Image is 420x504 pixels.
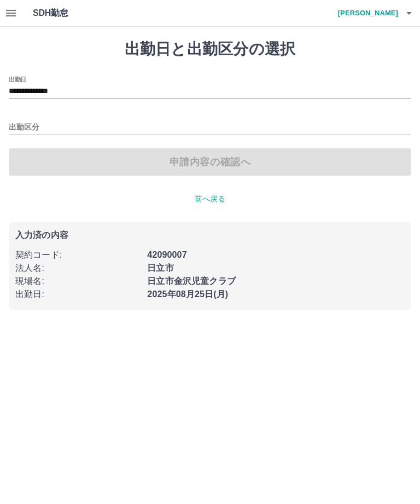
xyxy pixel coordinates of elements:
p: 入力済の内容 [15,231,405,240]
p: 現場名 : [15,275,141,288]
b: 2025年08月25日(月) [147,289,228,299]
b: 日立市 [147,263,173,273]
p: 出勤日 : [15,288,141,301]
label: 出勤日 [9,75,26,83]
p: 前へ戻る [9,193,411,205]
p: 法人名 : [15,262,141,275]
p: 契約コード : [15,248,141,262]
h1: 出勤日と出勤区分の選択 [9,40,411,59]
b: 日立市金沢児童クラブ [147,276,236,286]
b: 42090007 [147,250,186,259]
